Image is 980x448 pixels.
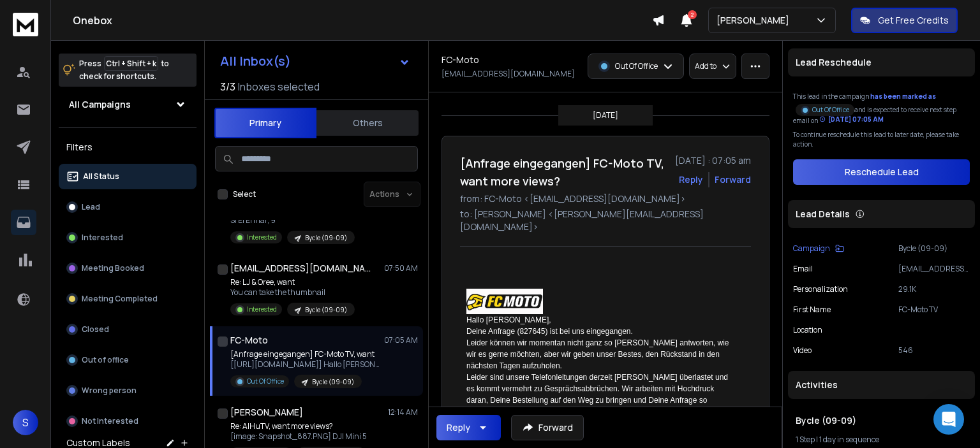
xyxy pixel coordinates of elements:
p: Out Of Office [247,377,284,386]
p: Lead Reschedule [796,56,872,69]
div: | [796,435,967,445]
h1: [EMAIL_ADDRESS][DOMAIN_NAME] [230,262,371,275]
p: [PERSON_NAME] [716,14,794,27]
h1: FC-Moto [442,54,479,66]
img: FC-Moto.png [466,289,543,314]
button: Lead [59,194,197,220]
button: S [13,410,38,435]
h1: Bycle (09-09) [796,414,967,427]
button: Out of office [59,347,197,373]
p: Bycle (09-09) [312,377,354,387]
div: This lead in the campaign and is expected to receive next step email on [793,92,970,125]
h3: Filters [59,138,197,156]
p: Press to check for shortcuts. [79,57,169,83]
p: Wrong person [82,386,137,396]
p: [DATE] [593,110,618,120]
h1: All Inbox(s) [220,55,291,68]
span: has been marked as [870,92,936,101]
p: Re: LJ & Oree, want [230,277,355,287]
button: Interested [59,225,197,250]
p: Bycle (09-09) [305,305,347,315]
button: All Campaigns [59,92,197,117]
p: First Name [793,305,831,315]
p: from: FC-Moto <[EMAIL_ADDRESS][DOMAIN_NAME]> [460,192,751,205]
p: Get Free Credits [878,14,949,27]
div: Reply [447,421,470,434]
button: Wrong person [59,378,197,403]
button: Reply [436,415,501,440]
h1: All Campaigns [69,98,131,111]
p: [[URL][DOMAIN_NAME]] Hallo [PERSON_NAME], Deine Anfrage (827645) [230,359,383,370]
p: Out Of Office [812,105,849,115]
span: Ctrl + Shift + k [104,56,158,71]
h1: Onebox [73,13,652,28]
button: Get Free Credits [851,8,958,33]
h3: Inboxes selected [238,79,320,94]
p: to: [PERSON_NAME] <[PERSON_NAME][EMAIL_ADDRESS][DOMAIN_NAME]> [460,208,751,233]
p: Lead [82,202,100,212]
div: Activities [788,371,975,399]
button: Campaign [793,243,844,254]
p: 29.1K [898,284,970,294]
p: You can take the thumbnail [230,287,355,298]
p: 07:50 AM [384,263,418,273]
p: Meeting Booked [82,263,144,273]
p: Out Of Office [615,61,658,71]
p: Add to [695,61,716,71]
div: [DATE] 07:05 AM [819,115,884,124]
button: Closed [59,317,197,342]
span: 3 / 3 [220,79,235,94]
p: To continue reschedule this lead to later date, please take action. [793,130,970,149]
button: Others [316,109,419,137]
h1: [PERSON_NAME] [230,406,303,419]
button: Meeting Booked [59,256,197,281]
p: [Anfrage eingegangen] FC-Moto TV, want [230,349,383,359]
p: Bycle (09-09) [898,243,970,254]
p: All Status [83,171,119,182]
button: Meeting Completed [59,286,197,312]
p: video [793,345,812,356]
p: [DATE] : 07:05 am [675,154,751,167]
p: Not Interested [82,416,138,426]
span: 2 [688,10,697,19]
img: logo [13,13,38,36]
button: All Status [59,164,197,189]
p: [image: Snapshot_887.PNG] DJI Mini 5 [230,431,367,442]
h1: [Anfrage eingegangen] FC-Moto TV, want more views? [460,154,667,190]
p: FC-Moto TV [898,305,970,315]
p: Closed [82,324,109,335]
p: Interested [82,233,123,243]
p: Lead Details [796,208,850,220]
div: Open Intercom Messenger [933,404,964,435]
button: Not Interested [59,408,197,434]
p: 12:14 AM [388,407,418,417]
p: Interested [247,233,277,242]
p: [EMAIL_ADDRESS][DOMAIN_NAME] [442,69,575,79]
p: Re: AlHuTV, want more views? [230,421,367,431]
button: Reply [679,173,703,186]
p: location [793,325,822,335]
div: Forward [715,173,751,186]
label: Select [233,189,256,199]
p: Email [793,264,813,274]
button: Primary [214,108,316,138]
p: 07:05 AM [384,335,418,345]
span: 1 Step [796,434,815,445]
p: 546 [898,345,970,356]
p: Personalization [793,284,848,294]
p: Bycle (09-09) [305,233,347,243]
p: Out of office [82,355,129,365]
button: All Inbox(s) [210,48,420,74]
p: Campaign [793,243,830,254]
button: Reschedule Lead [793,159,970,185]
p: Si El El mar, 9 [230,215,355,226]
h1: FC-Moto [230,334,268,347]
p: Meeting Completed [82,294,158,304]
button: Forward [511,415,584,440]
p: Interested [247,305,277,314]
span: 1 day in sequence [819,434,879,445]
p: [EMAIL_ADDRESS][DOMAIN_NAME] [898,264,970,274]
